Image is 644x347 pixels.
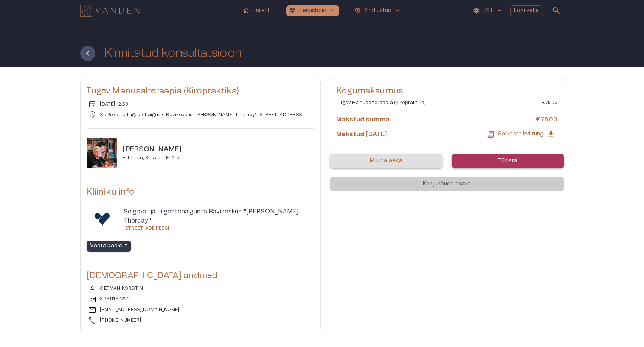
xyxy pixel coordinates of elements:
h6: Makstud summa [336,115,390,124]
button: Salvesta kviitung [484,127,558,142]
p: Tugev Manuaalteraapia (Kiropraktika) [336,100,426,106]
h6: €75.00 [536,115,558,124]
button: Vaata kaardilt [87,241,131,252]
span: keyboard_arrow_down [329,7,336,14]
div: Kahjunõude teave on saadaval pärast teie kohtumist. [330,177,564,191]
p: Estonian, Russian, English [123,155,182,161]
span: mail [88,305,97,314]
p: Esileht [253,7,270,15]
span: id_card [88,295,97,304]
img: Selgroo- ja Liigestehaiguste Ravikeskus "Goltsman Therapy" logo [95,207,110,232]
span: call [88,316,97,325]
p: Tühista [498,157,518,165]
button: EST [472,5,504,16]
span: ecg_heart [289,7,296,14]
img: Vanden logo [80,5,140,17]
button: homeEsileht [240,5,274,16]
p: Salvesta kviitung [498,130,544,138]
h5: Kogumaksumus [336,86,557,96]
span: home [243,7,250,14]
h6: Makstud [DATE] [336,130,387,138]
p: Selgroo- ja Liigestehaiguste Ravikeskus "[PERSON_NAME] Therapy" [124,207,315,225]
p: Selgroo- ja Liigestehaiguste Ravikeskus "[PERSON_NAME] Therapy" , [STREET_ADDRESS] [100,112,304,118]
h5: Kliiniku info [87,187,315,198]
span: health_and_safety [354,7,361,14]
p: Muuda aega [370,157,403,165]
p: EST [483,7,493,15]
p: €75.00 [542,100,557,106]
p: [DATE] 12:30 [100,101,129,107]
span: search [552,6,561,15]
button: Muuda aega [330,154,442,168]
button: Tühista [452,154,564,168]
p: GERMAN KOROTIN [100,285,143,292]
p: Logi välja [514,7,539,15]
span: location_on [88,110,97,119]
h5: Tugev Manuaalteraapia (Kiropraktika) [87,86,315,96]
span: person [88,284,97,293]
h1: Kinnitatud konsultatsioon [104,47,242,60]
button: health_and_safetyKindlustuskeyboard_arrow_down [351,5,404,16]
span: event [88,100,97,109]
img: doctor [87,138,117,168]
p: [PHONE_NUMBER] [100,317,141,324]
button: Tagasi [80,46,95,61]
p: Vaata kaardilt [90,242,127,250]
button: open search modal [549,3,564,18]
h6: [PERSON_NAME] [123,145,182,155]
p: 39311130229 [100,296,130,302]
a: Navigate to homepage [80,5,237,16]
p: Tervishoid [299,7,327,15]
h5: [DEMOGRAPHIC_DATA] andmed [87,270,315,281]
button: ecg_heartTervishoidkeyboard_arrow_down [286,5,340,16]
button: Logi välja [510,5,543,16]
p: Kindlustus [364,7,391,15]
span: keyboard_arrow_down [394,7,401,14]
p: [EMAIL_ADDRESS][DOMAIN_NAME] [100,307,180,313]
p: [STREET_ADDRESS] [124,225,315,232]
